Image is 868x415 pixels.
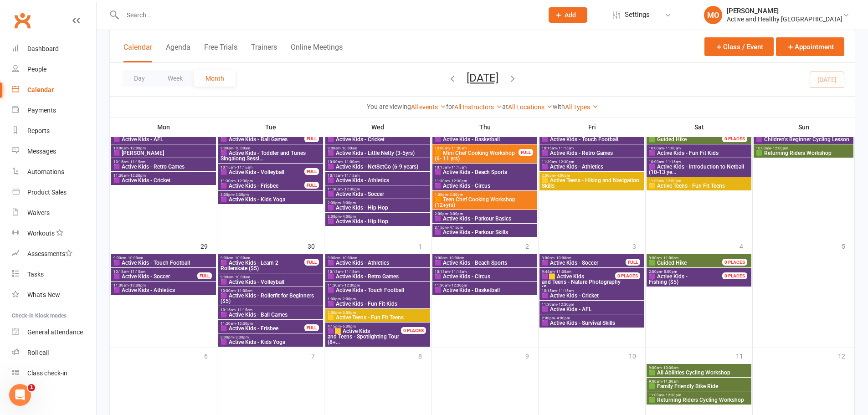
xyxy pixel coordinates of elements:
a: Tasks [12,264,96,285]
span: - 11:30am [555,270,571,274]
span: - 12:00pm [771,146,788,150]
button: Month [194,70,236,87]
span: 11:00am [648,179,750,183]
span: 2:00pm [648,270,733,274]
span: 🟩 Returning Riders Cycling Workshop [648,397,750,403]
span: - 3:30pm [234,193,249,197]
span: 🟪 Active Kids - Soccer [327,191,428,197]
strong: You are viewing [367,103,411,110]
span: 10:15am [220,165,305,169]
strong: with [553,103,565,110]
button: Class / Event [704,37,774,56]
button: Day [123,70,156,87]
div: FULL [304,135,319,142]
span: 10:00am [648,160,750,164]
span: 11:30am [434,283,535,287]
th: Tue [217,118,324,137]
span: 2:00pm [434,212,535,216]
span: 🟪 Active Kids - Parkour Basics [434,216,535,221]
span: 🟩 Family Friendly Bike Ride [648,384,750,389]
span: - 11:15am [557,289,574,293]
div: Calendar [27,86,54,93]
span: Fishing ($5) [648,274,733,285]
span: - 3:30pm [234,335,249,339]
span: - 12:30pm [128,283,146,287]
div: FULL [197,272,212,279]
span: - 11:15am [450,270,467,274]
span: 10:15am [327,270,428,274]
span: 🟪 Active Kids - Learn 2 Rollerskate ($5) [220,260,305,271]
span: 2:00pm [327,201,428,205]
button: Agenda [166,43,190,62]
span: 9:00am [113,256,214,260]
span: 🟪 Active Kids - Parkour Skills [434,230,535,235]
span: 🟩 Guided Hike [649,260,687,266]
span: - 10:30am [662,366,678,370]
span: 11:30am [220,179,305,183]
span: 🟪 Active Kids - Athletics [541,164,642,169]
span: 🟪 Active Kids - NetSetGo (6-9 years) [327,164,428,169]
span: - 11:00am [343,160,360,164]
a: All Types [565,103,598,111]
span: - 12:30pm [450,179,467,183]
div: FULL [626,259,640,266]
span: - 12:30pm [128,174,146,178]
span: 11:30am [434,179,535,183]
span: - 11:15am [343,174,360,178]
div: Reports [27,127,50,134]
div: 3 [632,238,645,253]
span: 🟪 Active Kids - Fun Fit Kids [648,150,750,156]
span: 🟪 Active Kids - Beach Sports [434,260,535,266]
span: 🟪 Active Kids - AFL [541,307,642,312]
div: Automations [27,168,64,175]
a: General attendance kiosk mode [12,322,96,343]
a: Automations [12,162,96,182]
div: 0 PLACES [615,272,640,279]
span: - 10:00am [447,256,464,260]
span: 🟪 Active Kids - Athletics [327,260,428,266]
span: 🟪 Active Kids - Cricket [113,178,214,183]
div: 0 PLACES [401,327,426,334]
span: - 2:30pm [448,193,463,197]
a: Roll call [12,343,96,363]
iframe: Intercom live chat [9,384,31,406]
span: - 10:00am [233,275,250,279]
span: 🟪 Active Kids - Little Netty (3-5yrs) [327,150,428,156]
span: 🟪 Active Kids - Athletics [327,178,428,183]
div: Class check-in [27,369,67,377]
span: 🟪 Active Kids - Circus [434,274,535,279]
span: 🟪 Active Kids - Retro Games [113,164,214,169]
a: Clubworx [11,9,34,32]
span: - 11:00am [662,256,678,260]
span: - 12:30pm [557,302,574,307]
button: Trainers [251,43,277,62]
span: 🟪 Active Kids - Survival Skills [541,320,642,326]
span: 10:15am [541,146,642,150]
span: 🟩 Guided Hike [649,136,687,143]
span: - 10:00am [340,256,357,260]
a: All events [411,103,446,111]
span: - 4:00pm [555,174,570,178]
div: Product Sales [27,189,67,196]
span: - 11:15am [343,270,360,274]
div: Workouts [27,230,55,237]
span: 🟪 [PERSON_NAME] [113,150,214,156]
span: 10:00am [113,146,214,150]
span: 🟪🟨 Active Kids [542,273,584,280]
span: - 10:00am [233,146,250,150]
span: 11:00am [648,393,750,397]
th: Wed [324,118,431,137]
th: Sun [753,118,855,137]
div: FULL [304,168,319,175]
span: 🟪 Active Kids - Ball Games [220,312,321,318]
a: Messages [12,141,96,162]
span: - 11:00am [662,379,678,384]
span: 9:00am [648,256,733,260]
span: 9:00am [220,256,305,260]
div: What's New [27,291,60,298]
span: 🟧 Teen Chef Cooking Workshop (12+yrs) [434,197,535,208]
div: 29 [200,238,217,253]
span: 11:30am [541,160,642,164]
th: Fri [539,118,646,137]
span: 🟪 Active Kids - Hip Hop [327,205,428,210]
